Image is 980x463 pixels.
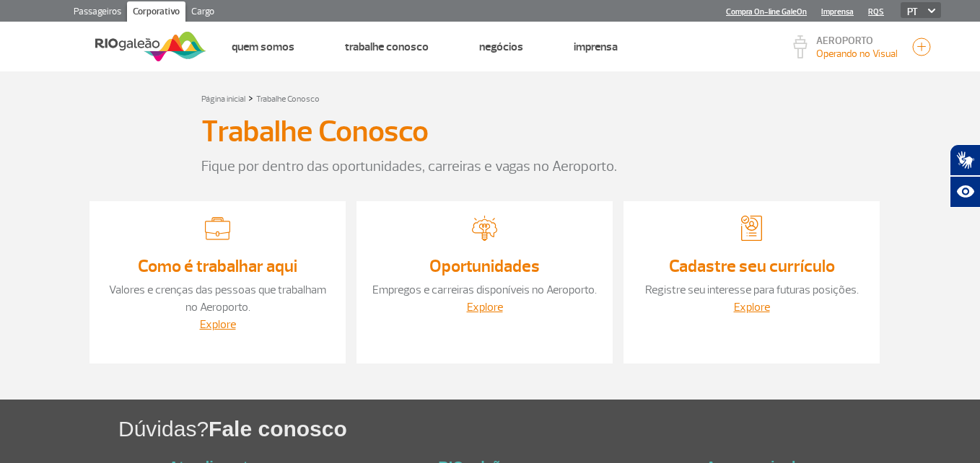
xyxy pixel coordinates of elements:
a: Oportunidades [429,255,540,277]
a: Imprensa [821,7,854,17]
a: Negócios [479,40,523,54]
a: Como é trabalhar aqui [138,255,297,277]
div: Plugin de acessibilidade da Hand Talk. [950,144,980,208]
a: Compra On-line GaleOn [726,7,807,17]
a: Trabalhe Conosco [256,94,320,105]
a: RQS [868,7,884,17]
p: AEROPORTO [816,36,898,46]
span: Fale conosco [209,417,347,441]
a: > [248,89,253,106]
a: Corporativo [127,1,185,25]
a: Explore [734,300,770,314]
a: Explore [200,317,236,332]
a: Explore [467,300,503,314]
button: Abrir tradutor de língua de sinais. [950,144,980,176]
a: Página inicial [201,94,245,105]
a: Empregos e carreiras disponíveis no Aeroporto. [372,283,597,297]
p: Fique por dentro das oportunidades, carreiras e vagas no Aeroporto. [201,156,779,177]
a: Passageiros [68,1,127,25]
a: Quem Somos [232,40,294,54]
h3: Trabalhe Conosco [201,114,429,150]
h1: Dúvidas? [118,414,980,444]
button: Abrir recursos assistivos. [950,176,980,208]
a: Valores e crenças das pessoas que trabalham no Aeroporto. [109,283,326,314]
a: Cadastre seu currículo [669,255,835,277]
a: Trabalhe Conosco [345,40,429,54]
a: Registre seu interesse para futuras posições. [645,283,859,297]
a: Imprensa [574,40,618,54]
p: Visibilidade de 10000m [816,46,898,61]
a: Cargo [185,1,220,25]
